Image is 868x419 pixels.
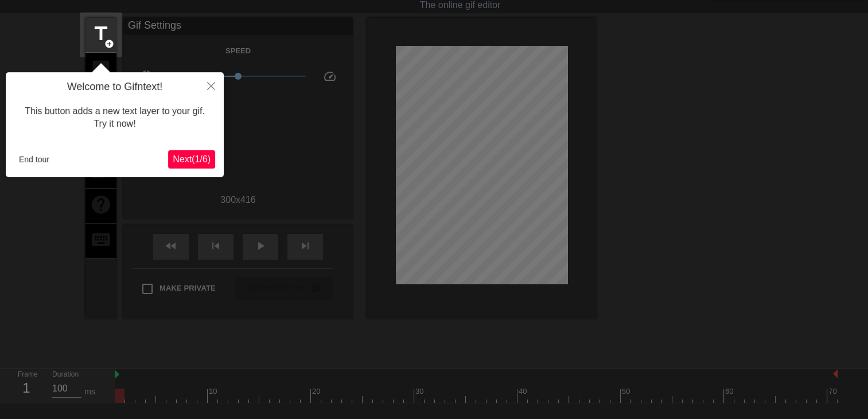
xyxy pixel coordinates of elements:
button: Close [198,72,224,99]
h4: Welcome to Gifntext! [14,81,215,93]
div: This button adds a new text layer to your gif. Try it now! [14,93,215,142]
button: Next [168,150,215,169]
button: End tour [14,151,54,168]
span: Next ( 1 / 6 ) [173,154,211,164]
